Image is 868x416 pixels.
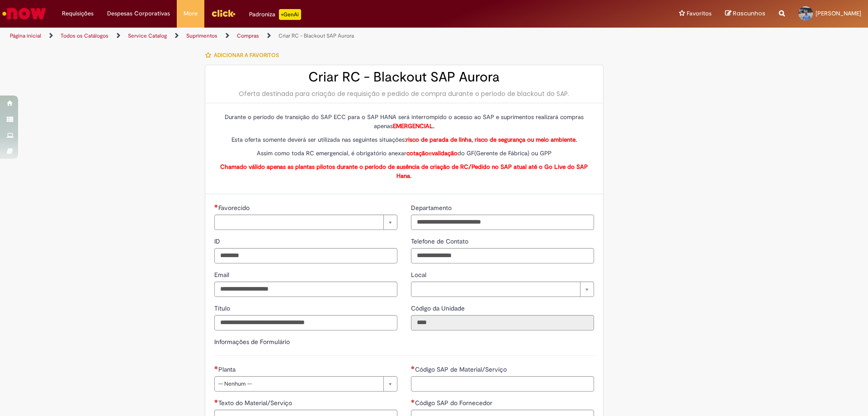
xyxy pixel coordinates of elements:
span: Esta oferta somente deverá ser utilizada nas seguintes situações [231,136,577,143]
span: Planta [218,365,237,373]
span: Código SAP de Material/Serviço [415,365,509,373]
a: Suprimentos [186,32,217,39]
strong: validação [432,149,458,157]
p: +GenAi [279,9,301,20]
img: click_logo_yellow_360x200.png [211,6,236,20]
span: Telefone de Contato [411,237,470,245]
a: Todos os Catálogos [61,32,108,39]
h2: Criar RC - Blackout SAP Aurora [214,70,594,85]
span: Necessários [214,399,218,403]
input: Departamento [411,215,594,230]
span: Email [214,271,231,279]
span: -- Nenhum -- [218,377,379,391]
a: Limpar campo Local [411,282,594,297]
strong: cotação [406,149,429,157]
span: Requisições [62,9,94,18]
span: Favoritos [687,9,712,18]
input: Código SAP de Material/Serviço [411,376,594,392]
img: ServiceNow [1,5,47,23]
span: Código SAP do Fornecedor [415,399,494,407]
div: Oferta destinada para criação de requisição e pedido de compra durante o período de blackout do SAP. [214,89,594,98]
a: Rascunhos [725,10,765,18]
span: Despesas Corporativas [107,9,170,18]
span: risco de parada de linha, risco de segurança ou meio ambiente [406,136,576,143]
span: Rascunhos [733,9,765,18]
span: Departamento [411,204,453,212]
span: EMERGENCIAL [393,122,433,130]
span: Título [214,304,232,312]
span: Necessários [411,366,415,369]
span: Necessários [411,399,415,403]
div: Padroniza [249,9,301,20]
span: Necessários [214,204,218,208]
a: Service Catalog [128,32,167,39]
span: Local [411,271,428,279]
strong: . [393,122,434,130]
span: ID [214,237,222,245]
a: Limpar campo Favorecido [214,215,397,230]
input: Título [214,315,397,330]
a: Compras [237,32,259,39]
span: Somente leitura - Código da Unidade [411,304,467,312]
button: Adicionar a Favoritos [205,46,284,65]
span: Adicionar a Favoritos [214,52,279,59]
span: Necessários [214,366,218,369]
span: Texto do Material/Serviço [218,399,294,407]
span: Necessários - Favorecido [218,204,251,212]
input: Código da Unidade [411,315,594,330]
ul: Trilhas de página [7,28,572,44]
span: More [184,9,198,18]
input: Telefone de Contato [411,248,594,263]
input: ID [214,248,397,263]
span: Durante o período de transição do SAP ECC para o SAP HANA será interrompido o acesso ao SAP e sup... [225,113,584,130]
span: [PERSON_NAME] [816,10,861,17]
span: Assim como toda RC emergencial, é obrigatório anexar do GF(Gerente de Fábrica) ou GPP [257,149,552,157]
strong: : . [405,136,577,143]
a: Página inicial [10,32,41,39]
span: e [406,149,458,157]
strong: Chamado válido apenas as plantas pilotos durante o período de ausência de criação de RC/Pedido no... [220,163,588,180]
a: Criar RC - Blackout SAP Aurora [278,32,354,39]
label: Somente leitura - Código da Unidade [411,304,467,313]
label: Informações de Formulário [214,338,290,346]
input: Email [214,282,397,297]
